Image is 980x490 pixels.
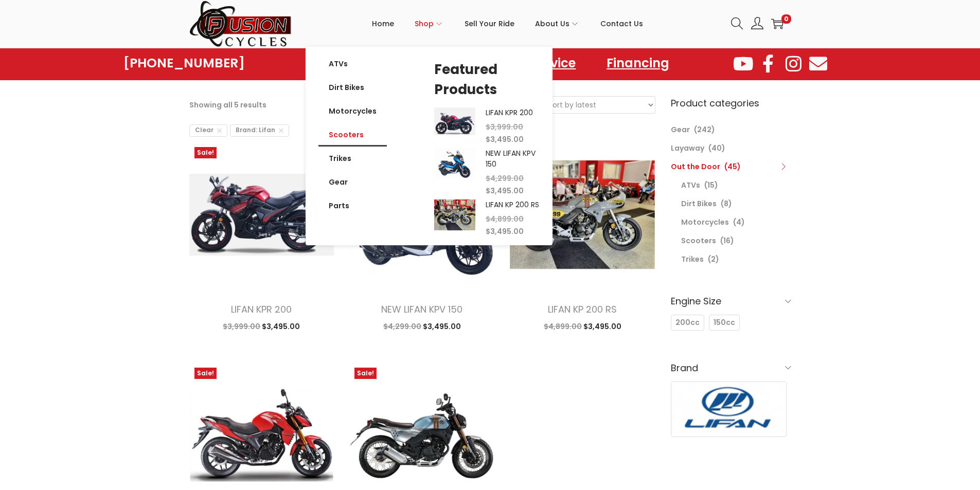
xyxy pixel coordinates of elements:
span: 3,495.00 [262,321,300,332]
span: Home [372,11,394,37]
span: 3,495.00 [583,321,621,332]
img: Product Image [434,199,475,230]
span: Contact Us [600,11,643,37]
span: 200cc [675,317,700,328]
h6: Brand [671,356,791,380]
span: $ [486,226,490,237]
a: Gear [318,170,387,194]
span: 4,299.00 [486,173,524,184]
a: Service [521,51,586,75]
span: Clear [189,124,227,137]
a: NEW LIFAN KPV 150 [486,148,536,169]
span: $ [486,173,490,184]
a: Trikes [681,254,704,264]
a: LIFAN KPR 200 [231,303,292,316]
img: Lifan [671,382,787,437]
a: [PHONE_NUMBER] [123,56,245,70]
span: $ [262,321,266,332]
a: Home [372,1,394,47]
a: Financing [596,51,680,75]
span: 3,495.00 [486,134,524,144]
a: Layaway [671,143,704,153]
a: NEW LIFAN KPV 150 [381,303,462,316]
nav: Primary navigation [292,1,723,47]
h6: Engine Size [671,289,791,313]
img: Product Image [434,107,475,135]
span: (15) [704,180,718,190]
span: Brand: Lifan [230,124,289,137]
a: Showroom [297,51,384,75]
a: Motorcycles [318,99,387,123]
a: LIFAN KP 200 RS [548,303,617,316]
a: Scooters [681,235,716,246]
span: 3,999.00 [486,122,523,132]
a: Shop [415,1,444,47]
span: 3,495.00 [486,186,524,196]
span: 4,899.00 [486,214,524,224]
span: (16) [720,235,734,246]
span: 4,299.00 [383,321,421,332]
a: Trikes [318,147,387,170]
span: (242) [694,124,715,135]
span: $ [486,186,490,196]
span: $ [223,321,227,332]
a: Dirt Bikes [681,198,717,209]
span: 3,495.00 [423,321,461,332]
a: LIFAN KPR 200 [486,107,533,118]
a: LIFAN KP 200 RS [486,199,539,210]
span: 150cc [714,317,735,328]
nav: Menu [318,52,387,217]
span: Sell Your Ride [465,11,514,37]
span: $ [583,321,588,332]
span: $ [486,134,490,144]
span: (4) [733,217,745,227]
nav: Menu [297,51,680,75]
span: (2) [708,254,719,264]
span: $ [486,122,490,132]
a: 0 [771,17,783,30]
a: Motorcycles [681,217,729,227]
span: 3,495.00 [486,226,524,237]
span: $ [383,321,388,332]
a: Parts [318,194,387,217]
a: ATVs [318,52,387,76]
span: About Us [535,11,569,37]
a: Sell Your Ride [465,1,514,47]
a: Dirt Bikes [318,76,387,99]
a: Scooters [318,123,387,147]
select: Shop order [541,97,655,113]
a: Out the Door [671,161,720,172]
span: Shop [415,11,434,37]
a: About Us [535,1,580,47]
a: Gear [671,124,690,135]
h6: Product categories [671,96,791,110]
p: Showing all 5 results [189,98,266,112]
span: (45) [724,161,741,172]
span: $ [544,321,548,332]
span: 3,999.00 [223,321,260,332]
span: 4,899.00 [544,321,582,332]
span: (40) [708,143,725,153]
img: Product Image [434,148,475,179]
span: $ [423,321,427,332]
h5: Featured Products [434,60,540,100]
a: Contact Us [600,1,643,47]
span: (8) [721,198,732,209]
span: $ [486,214,490,224]
a: ATVs [681,180,700,190]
